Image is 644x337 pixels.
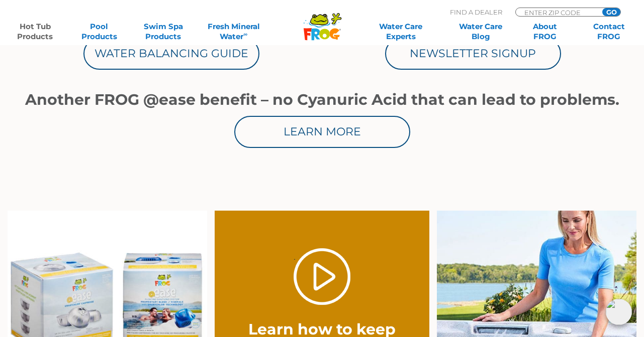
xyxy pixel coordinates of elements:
[450,8,502,17] p: Find A Dealer
[243,31,247,38] sup: ∞
[294,248,350,305] a: Play Video
[385,38,561,70] a: Newsletter Signup
[21,91,624,108] h1: Another FROG @ease benefit – no Cyanuric Acid that can lead to problems.
[606,299,632,325] img: openIcon
[203,22,265,42] a: Fresh MineralWater∞
[520,22,570,42] a: AboutFROG
[523,8,591,17] input: Zip Code Form
[584,22,634,42] a: ContactFROG
[138,22,188,42] a: Swim SpaProducts
[360,22,441,42] a: Water CareExperts
[602,8,620,16] input: GO
[234,116,410,148] a: Learn More
[83,38,259,70] a: Water Balancing Guide
[10,22,60,42] a: Hot TubProducts
[455,22,505,42] a: Water CareBlog
[74,22,124,42] a: PoolProducts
